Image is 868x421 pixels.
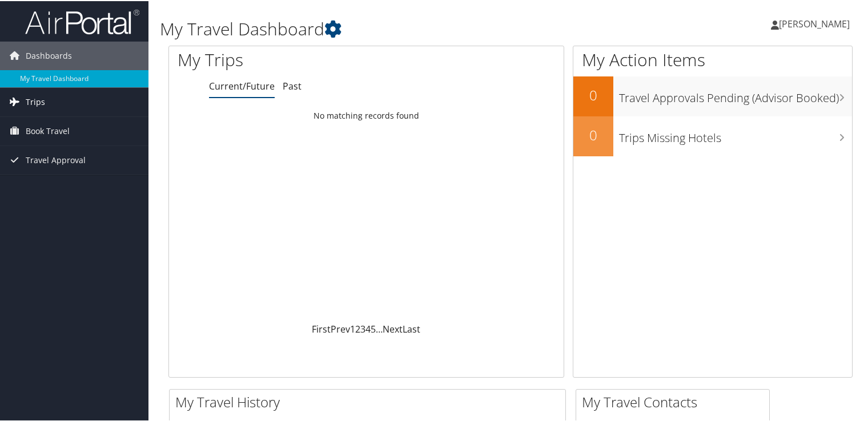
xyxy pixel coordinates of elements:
[619,83,852,105] h3: Travel Approvals Pending (Advisor Booked)
[573,84,613,104] h2: 0
[771,6,861,40] a: [PERSON_NAME]
[582,391,769,411] h2: My Travel Contacts
[573,124,613,144] h2: 0
[371,322,376,334] a: 5
[209,79,275,91] a: Current/Future
[573,75,852,115] a: 0Travel Approvals Pending (Advisor Booked)
[160,16,628,40] h1: My Travel Dashboard
[403,322,420,334] a: Last
[350,322,355,334] a: 1
[376,322,383,334] span: …
[573,47,852,71] h1: My Action Items
[169,104,564,125] td: No matching records found
[175,391,565,411] h2: My Travel History
[26,116,70,144] span: Book Travel
[178,47,391,71] h1: My Trips
[26,41,72,69] span: Dashboards
[26,87,45,115] span: Trips
[355,322,360,334] a: 2
[283,79,302,91] a: Past
[312,322,331,334] a: First
[779,17,850,29] span: [PERSON_NAME]
[360,322,365,334] a: 3
[25,7,139,34] img: airportal-logo.png
[383,322,403,334] a: Next
[365,322,371,334] a: 4
[573,115,852,155] a: 0Trips Missing Hotels
[619,123,852,145] h3: Trips Missing Hotels
[26,145,86,173] span: Travel Approval
[331,322,350,334] a: Prev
